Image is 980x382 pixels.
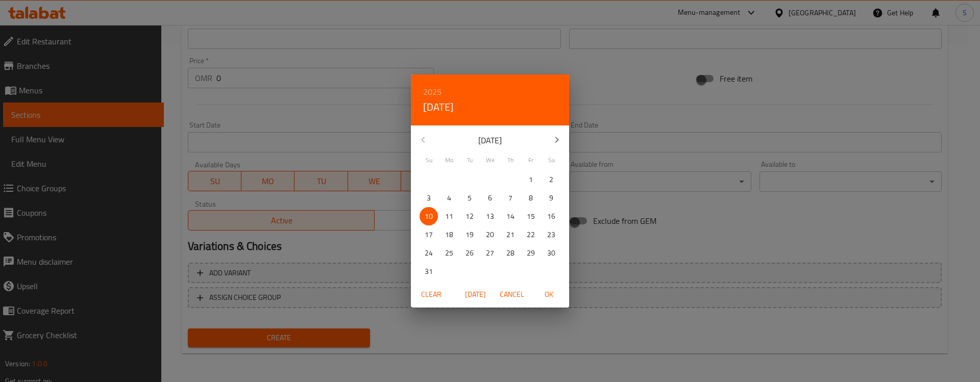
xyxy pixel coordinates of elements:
span: OK [536,288,561,301]
button: 18 [440,225,458,244]
button: 15 [522,207,540,225]
p: 20 [486,228,494,241]
button: 16 [542,207,560,225]
button: 2 [542,170,560,189]
p: 5 [468,192,472,205]
p: 28 [506,247,514,260]
button: 22 [522,225,540,244]
p: 2 [549,173,553,186]
button: 14 [501,207,520,225]
p: 22 [527,228,535,241]
p: 26 [465,247,474,260]
button: 30 [542,244,560,262]
button: 21 [501,225,520,244]
p: 17 [425,228,433,241]
button: 4 [440,189,458,207]
p: 27 [486,247,494,260]
p: 15 [527,210,535,223]
p: 23 [547,228,555,241]
p: 6 [488,192,492,205]
p: 16 [547,210,555,223]
span: Th [501,156,520,165]
p: 4 [447,192,451,205]
button: 28 [501,244,520,262]
button: 26 [460,244,479,262]
span: Clear [419,288,444,301]
button: 13 [481,207,499,225]
button: 1 [522,170,540,189]
span: Cancel [500,288,524,301]
p: 19 [465,228,474,241]
p: 1 [529,173,533,186]
button: 9 [542,189,560,207]
button: 20 [481,225,499,244]
button: 10 [420,207,438,225]
button: 23 [542,225,560,244]
button: 11 [440,207,458,225]
span: Sa [542,156,560,165]
button: 24 [420,244,438,262]
button: 12 [460,207,479,225]
button: 7 [501,189,520,207]
button: Cancel [496,285,528,304]
p: 21 [506,228,514,241]
button: OK [532,285,565,304]
p: 25 [445,247,453,260]
p: 11 [445,210,453,223]
p: [DATE] [435,134,545,146]
p: 10 [425,210,433,223]
button: 27 [481,244,499,262]
button: [DATE] [423,99,454,115]
button: 3 [420,189,438,207]
p: 30 [547,247,555,260]
p: 24 [425,247,433,260]
span: Tu [460,156,479,165]
button: 29 [522,244,540,262]
button: 8 [522,189,540,207]
button: 2025 [423,85,442,99]
button: 6 [481,189,499,207]
span: Mo [440,156,458,165]
span: Fr [522,156,540,165]
button: 25 [440,244,458,262]
p: 18 [445,228,453,241]
span: We [481,156,499,165]
p: 3 [427,192,431,205]
button: Clear [415,285,448,304]
span: [DATE] [463,288,487,301]
p: 13 [486,210,494,223]
p: 14 [506,210,514,223]
span: Su [420,156,438,165]
p: 8 [529,192,533,205]
p: 29 [527,247,535,260]
p: 7 [508,192,512,205]
button: 31 [420,262,438,281]
button: 17 [420,225,438,244]
p: 9 [549,192,553,205]
button: [DATE] [459,285,492,304]
p: 31 [425,265,433,278]
button: 19 [460,225,479,244]
p: 12 [465,210,474,223]
button: 5 [460,189,479,207]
